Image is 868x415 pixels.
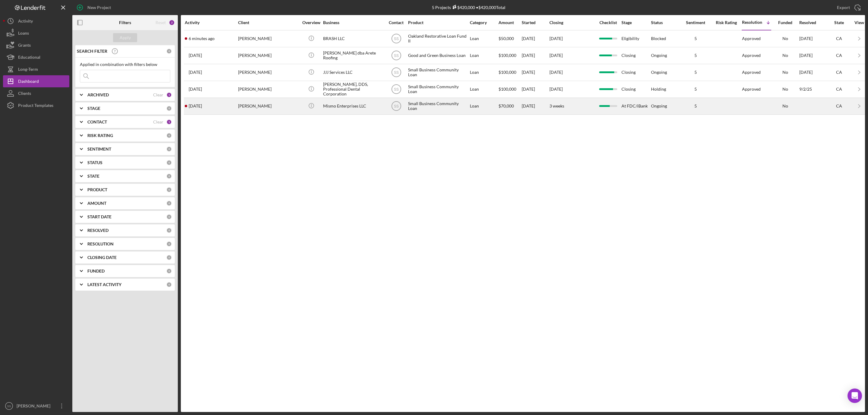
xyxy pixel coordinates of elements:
div: Approved [742,36,761,41]
div: Ongoing [651,53,667,58]
div: Loan [470,64,498,80]
div: Loan [470,48,498,64]
div: Reset [156,20,166,25]
div: Loan [470,81,498,97]
div: Status [651,20,680,25]
text: SS [394,70,398,75]
b: ARCHIVED [87,92,109,97]
div: Grants [18,39,31,53]
button: Product Templates [3,99,69,111]
div: CA [827,53,851,58]
button: Educational [3,51,69,63]
div: 0 [166,282,172,287]
time: [DATE] [549,70,563,75]
button: Grants [3,39,69,51]
b: PRODUCT [87,187,107,192]
div: Amount [498,20,521,25]
div: 0 [166,201,172,206]
div: [PERSON_NAME] [238,81,298,97]
b: AMOUNT [87,201,106,206]
div: Closing [549,20,595,25]
div: CA [827,87,851,92]
div: Checklist [595,20,621,25]
a: Clients [3,87,69,99]
span: $70,000 [498,103,514,108]
b: CLOSING DATE [87,255,117,260]
div: 0 [166,146,172,152]
text: SS [394,104,398,108]
div: Resolution [742,20,762,25]
div: Long-Term [18,63,38,77]
div: Export [837,2,850,14]
div: 5 [681,87,711,92]
b: SENTIMENT [87,147,111,151]
div: Client [238,20,298,25]
div: 5 [681,104,711,108]
div: [PERSON_NAME] dba Arete Roofing [323,48,383,64]
b: RISK RATING [87,133,113,138]
div: Approved [742,87,761,92]
div: [PERSON_NAME] [15,400,54,413]
div: Business [323,20,383,25]
div: Blocked [651,36,666,41]
div: 0 [166,255,172,260]
div: Applied in combination with filters below [80,62,170,67]
div: 0 [166,241,172,247]
div: BRASH LLC [323,31,383,47]
div: Clear [153,92,163,97]
button: Dashboard [3,75,69,87]
time: 2025-08-12 22:26 [189,53,202,58]
b: RESOLVED [87,228,108,233]
div: [PERSON_NAME] [238,64,298,80]
div: Loan [470,98,498,114]
b: RESOLUTION [87,242,114,246]
div: 5 Projects • $420,000 Total [432,5,505,10]
div: No [772,104,799,108]
b: Filters [119,20,131,25]
time: 2025-09-15 18:32 [189,104,202,108]
div: At FDC/iBank [621,98,650,114]
div: Started [522,20,549,25]
div: Closing [621,64,650,80]
div: [DATE] [522,64,549,80]
div: Clear [153,120,163,124]
div: $100,000 [498,48,521,64]
div: Loan [470,31,498,47]
text: SS [394,54,398,58]
div: Contact [385,20,407,25]
div: Ongoing [651,104,667,108]
div: CA [827,70,851,75]
div: Eligibility [621,31,650,47]
div: [DATE] [522,48,549,64]
a: Long-Term [3,63,69,75]
div: Product Templates [18,99,53,113]
div: 0 [166,173,172,179]
b: SEARCH FILTER [77,49,107,54]
div: [DATE] [799,48,826,64]
a: Activity [3,15,69,27]
div: 0 [166,48,172,54]
button: Apply [113,33,137,42]
div: Small Business Community Loan [408,81,468,97]
div: 9/2/25 [799,81,826,97]
time: 3 weeks [549,103,564,108]
div: [DATE] [799,31,826,47]
button: Loans [3,27,69,39]
time: 2025-09-11 15:19 [189,87,202,92]
div: Clients [18,87,31,101]
button: SS[PERSON_NAME] [3,400,69,412]
b: CONTACT [87,120,107,124]
div: Overview [300,20,322,25]
div: 0 [166,214,172,220]
div: No [772,87,799,92]
div: No [772,70,799,75]
div: [PERSON_NAME], DDS, Professional Dental Corporation [323,81,383,97]
time: [DATE] [549,53,563,58]
div: 2 [169,20,175,26]
text: SS [394,37,398,41]
div: Stage [621,20,650,25]
time: [DATE] [549,36,563,41]
div: Resolved [799,20,826,25]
